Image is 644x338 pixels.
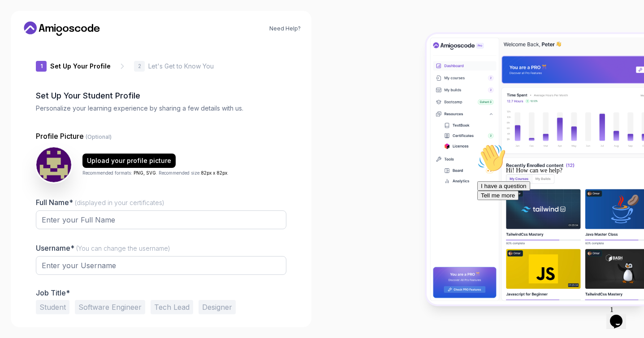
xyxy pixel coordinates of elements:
span: PNG, SVG [134,170,156,175]
button: Tech Lead [151,300,193,314]
input: Enter your Full Name [36,210,286,229]
span: (You can change the username) [76,244,170,252]
span: Hi! How can we help? [4,27,89,34]
span: (Optional) [86,133,112,140]
p: Set Up Your Profile [50,62,111,71]
a: Need Help? [269,25,301,32]
img: user profile image [36,147,71,182]
p: Profile Picture [36,131,286,141]
img: :wave: [4,4,32,32]
button: Designer [199,300,236,314]
img: Amigoscode Dashboard [427,34,644,304]
p: Recommended formats: . Recommended size: . [82,170,229,176]
span: (displayed in your certificates) [75,199,164,206]
h2: Set Up Your Student Profile [36,90,286,102]
span: 82px x 82px [201,170,227,175]
p: 2 [138,64,141,69]
button: Upload your profile picture [82,154,176,168]
button: Tell me more [4,51,45,60]
p: Let's Get to Know You [148,62,214,71]
input: Enter your Username [36,256,286,275]
div: 👋Hi! How can we help?I have a questionTell me more [4,4,165,60]
p: 1 [40,64,43,69]
p: Personalize your learning experience by sharing a few details with us. [36,104,286,113]
p: Job Title* [36,288,286,297]
button: Student [36,300,69,314]
a: Home link [22,21,102,36]
button: Software Engineer [75,300,145,314]
label: Username* [36,244,170,252]
iframe: chat widget [474,140,635,298]
label: Full Name* [36,198,164,207]
iframe: chat widget [606,302,635,329]
button: I have a question [4,41,56,51]
div: Upload your profile picture [87,156,171,165]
